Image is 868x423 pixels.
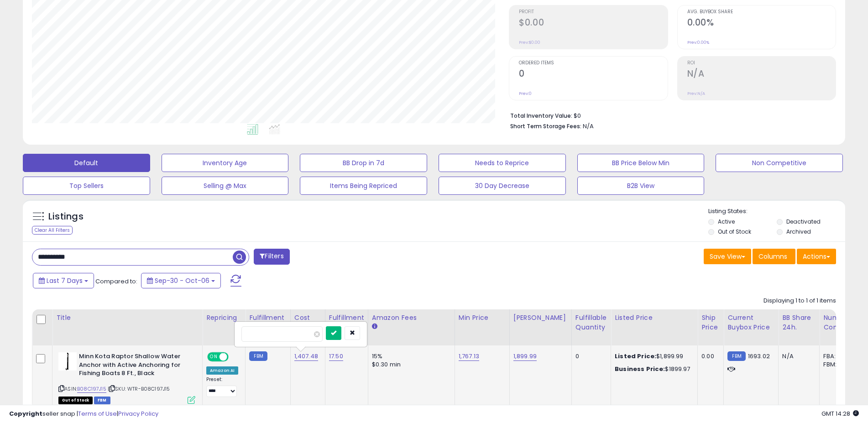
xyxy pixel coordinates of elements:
[48,210,84,223] h5: Listings
[58,397,93,404] span: All listings that are currently out of stock and unavailable for purchase on Amazon
[519,17,667,30] h2: $0.00
[206,366,238,375] div: Amazon AI
[439,154,566,172] button: Needs to Reprice
[823,352,853,360] div: FBA: 0
[753,249,795,264] button: Columns
[118,409,158,418] a: Privacy Policy
[294,352,318,361] a: 1,407.48
[206,376,238,397] div: Preset:
[47,276,83,285] span: Last 7 Days
[79,352,190,380] b: Minn Kota Raptor Shallow Water Anchor with Active Anchoring for Fishing Boats 8 Ft., Black
[786,218,821,225] label: Deactivated
[208,353,220,361] span: ON
[782,352,812,360] div: N/A
[708,207,845,216] p: Listing States:
[823,360,853,369] div: FBM: 19
[9,409,42,418] strong: Copyright
[300,177,427,195] button: Items Being Repriced
[513,313,568,323] div: [PERSON_NAME]
[718,228,751,235] label: Out of Stock
[797,249,836,264] button: Actions
[615,352,656,360] b: Listed Price:
[687,17,836,30] h2: 0.00%
[701,352,716,360] div: 0.00
[227,353,242,361] span: OFF
[206,313,241,323] div: Repricing
[108,385,170,392] span: | SKU: WTR-B08C197J15
[748,352,770,360] span: 1693.02
[716,154,843,172] button: Non Competitive
[32,226,73,235] div: Clear All Filters
[701,313,720,332] div: Ship Price
[575,352,604,360] div: 0
[687,91,705,96] small: Prev: N/A
[823,313,857,332] div: Num of Comp.
[249,351,267,361] small: FBM
[727,351,745,361] small: FBM
[519,68,667,81] h2: 0
[23,177,150,195] button: Top Sellers
[162,154,289,172] button: Inventory Age
[519,40,540,45] small: Prev: $0.00
[519,61,667,66] span: Ordered Items
[329,352,343,361] a: 17.50
[758,252,787,261] span: Columns
[519,10,667,15] span: Profit
[575,313,607,332] div: Fulfillable Quantity
[459,313,506,323] div: Min Price
[300,154,427,172] button: BB Drop in 7d
[155,276,209,285] span: Sep-30 - Oct-06
[687,68,836,81] h2: N/A
[94,397,110,404] span: FBM
[786,228,811,235] label: Archived
[329,313,364,332] div: Fulfillment Cost
[615,313,694,323] div: Listed Price
[372,352,448,360] div: 15%
[9,410,158,418] div: seller snap | |
[33,273,94,288] button: Last 7 Days
[782,313,816,332] div: BB Share 24h.
[727,313,774,332] div: Current Buybox Price
[459,352,479,361] a: 1,767.13
[615,365,665,373] b: Business Price:
[439,177,566,195] button: 30 Day Decrease
[704,249,751,264] button: Save View
[510,112,572,120] b: Total Inventory Value:
[583,122,594,131] span: N/A
[249,313,286,323] div: Fulfillment
[372,360,448,369] div: $0.30 min
[510,110,829,120] li: $0
[294,313,321,323] div: Cost
[510,122,581,130] b: Short Term Storage Fees:
[577,177,705,195] button: B2B View
[254,249,289,265] button: Filters
[372,323,377,331] small: Amazon Fees.
[372,313,451,323] div: Amazon Fees
[77,385,106,393] a: B08C197J15
[519,91,532,96] small: Prev: 0
[687,40,709,45] small: Prev: 0.00%
[58,352,77,371] img: 21OTtJvTkYL._SL40_.jpg
[141,273,221,288] button: Sep-30 - Oct-06
[78,409,117,418] a: Terms of Use
[615,365,690,373] div: $1899.97
[513,352,537,361] a: 1,899.99
[56,313,199,323] div: Title
[718,218,735,225] label: Active
[615,352,690,360] div: $1,899.99
[577,154,705,172] button: BB Price Below Min
[162,177,289,195] button: Selling @ Max
[821,409,859,418] span: 2025-10-14 14:28 GMT
[687,10,836,15] span: Avg. Buybox Share
[763,297,836,305] div: Displaying 1 to 1 of 1 items
[23,154,150,172] button: Default
[687,61,836,66] span: ROI
[95,277,137,286] span: Compared to:
[58,352,195,403] div: ASIN:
